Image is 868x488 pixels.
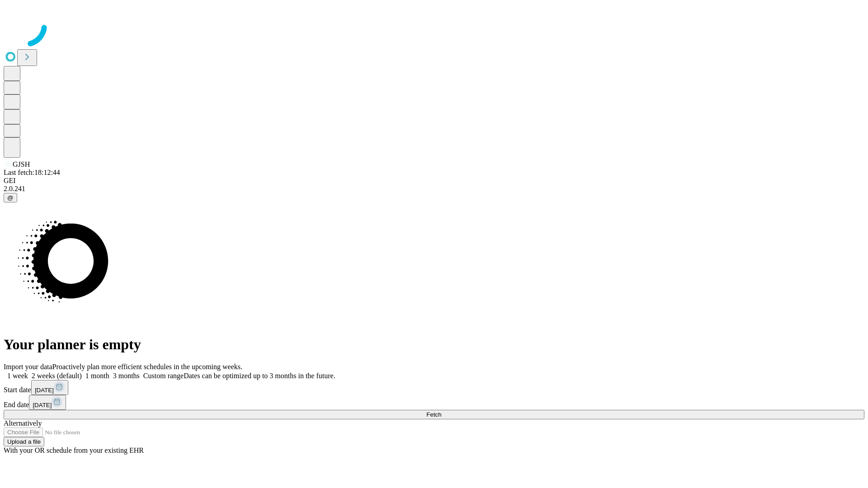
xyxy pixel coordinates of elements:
[184,372,335,380] span: Dates can be optimized up to 3 months in the future.
[4,336,864,353] h1: Your planner is empty
[426,411,441,418] span: Fetch
[4,169,60,176] span: Last fetch: 18:12:44
[4,437,44,446] button: Upload a file
[4,410,864,419] button: Fetch
[7,194,14,201] span: @
[113,372,140,380] span: 3 months
[4,193,17,202] button: @
[33,402,52,408] span: [DATE]
[13,160,30,168] span: GJSH
[4,380,864,395] div: Start date
[4,185,864,193] div: 2.0.241
[52,363,242,371] span: Proactively plan more efficient schedules in the upcoming weeks.
[32,372,82,380] span: 2 weeks (default)
[4,446,144,454] span: With your OR schedule from your existing EHR
[31,380,68,395] button: [DATE]
[4,395,864,410] div: End date
[29,395,66,410] button: [DATE]
[85,372,109,380] span: 1 month
[4,177,864,185] div: GEI
[4,419,42,427] span: Alternatively
[7,372,28,380] span: 1 week
[143,372,184,380] span: Custom range
[4,363,52,371] span: Import your data
[35,387,54,394] span: [DATE]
